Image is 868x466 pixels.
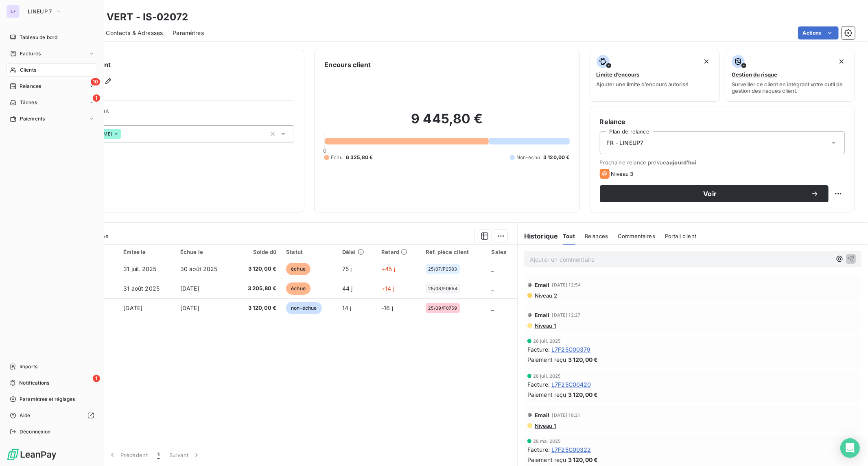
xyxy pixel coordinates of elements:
button: 1 [153,446,164,464]
div: Émise le [123,249,171,255]
button: Actions [798,26,839,39]
span: L7F25C00420 [551,380,591,389]
span: Paiements [20,115,45,123]
span: Niveau 2 [534,292,557,299]
span: [DATE] 18:21 [552,413,580,418]
span: 3 120,00 € [568,390,598,399]
span: Imports [20,363,37,370]
span: Tâches [20,99,37,106]
span: Tableau de bord [20,34,57,41]
span: 25/08/F0654 [428,286,458,291]
span: 25/09/F0759 [428,306,457,311]
span: L7F25C00379 [551,345,591,354]
h3: GAMM VERT - IS-02072 [72,10,188,24]
div: Échue le [180,249,229,255]
span: Niveau 1 [534,322,556,329]
span: 3 120,00 € [238,265,276,273]
span: Gestion du risque [732,71,777,78]
span: 6 325,80 € [346,154,373,161]
div: Délai [342,249,372,255]
span: 3 120,00 € [568,355,598,364]
span: Clients [20,66,36,74]
div: Statut [286,249,332,255]
span: Propriétés Client [66,107,294,119]
span: Tout [563,233,575,239]
span: Contacts & Adresses [106,29,163,37]
input: Ajouter une valeur [121,130,128,138]
div: Retard [381,249,416,255]
span: Surveiller ce client en intégrant votre outil de gestion des risques client. [732,81,848,94]
span: Déconnexion [20,428,51,435]
div: Sales [492,249,512,255]
h2: 9 445,80 € [324,111,569,135]
span: Non-échu [516,154,540,161]
span: Relances [585,233,608,239]
span: non-échue [286,302,321,314]
span: 10 [91,78,100,85]
span: Email [535,312,550,318]
span: Paramètres et réglages [20,396,75,403]
span: -16 j [381,304,393,311]
span: Email [535,282,550,288]
span: Niveau 1 [534,422,556,429]
span: 25/07/F0583 [428,267,457,271]
span: 28 mai 2025 [533,439,561,444]
span: [DATE] [180,285,199,292]
span: 1 [157,451,160,459]
span: échue [286,282,310,295]
span: [DATE] [180,304,199,311]
span: 3 205,80 € [238,284,276,293]
span: Prochaine relance prévue [600,159,845,166]
span: _ [492,265,494,272]
h6: Relance [600,117,845,127]
span: Email [535,412,550,418]
h6: Informations client [49,60,294,70]
span: 3 120,00 € [543,154,570,161]
span: Relances [20,83,41,90]
span: 1 [93,94,100,102]
span: Aide [20,412,31,419]
h6: Encours client [324,60,371,70]
span: Facture : [527,445,550,454]
h6: Historique [518,231,558,241]
button: Limite d’encoursAjouter une limite d’encours autorisé [590,50,720,102]
span: +14 j [381,285,394,292]
span: L7F25C00322 [551,445,591,454]
span: _ [492,285,494,292]
span: Limite d’encours [597,71,640,78]
span: Facture : [527,380,550,389]
span: 30 août 2025 [180,265,218,272]
div: L7 [7,5,20,18]
span: LINEUP 7 [28,8,52,15]
span: _ [492,304,494,311]
span: 0 [323,147,326,154]
span: 75 j [342,265,352,272]
span: 3 120,00 € [238,304,276,312]
button: Voir [600,185,829,202]
span: Paiement reçu [527,455,566,464]
span: Paiement reçu [527,355,566,364]
span: [DATE] 12:27 [552,313,581,317]
span: Notifications [19,379,49,387]
span: 31 août 2025 [123,285,160,292]
button: Précédent [103,446,153,464]
a: Aide [7,409,97,422]
span: 44 j [342,285,353,292]
span: [DATE] [123,304,142,311]
span: Voir [610,190,811,197]
span: FR - LINEUP7 [607,139,644,147]
img: Logo LeanPay [7,448,57,461]
span: Échu [331,154,343,161]
span: [DATE] 12:54 [552,282,581,287]
span: 28 juil. 2025 [533,339,561,343]
span: 28 juil. 2025 [533,374,561,378]
span: Factures [20,50,41,57]
div: Open Intercom Messenger [840,438,860,458]
div: Réf. pièce client [426,249,482,255]
span: Paiement reçu [527,390,566,399]
span: +45 j [381,265,395,272]
button: Gestion du risqueSurveiller ce client en intégrant votre outil de gestion des risques client. [725,50,855,102]
span: Facture : [527,345,550,354]
span: Commentaires [618,233,655,239]
span: 3 120,00 € [568,455,598,464]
